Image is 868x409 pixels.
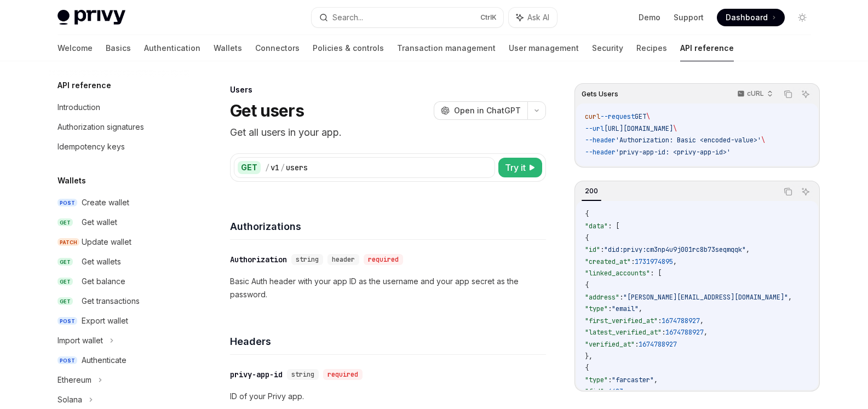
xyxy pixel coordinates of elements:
[585,245,600,254] span: "id"
[788,293,792,302] span: ,
[658,316,662,325] span: :
[604,245,746,254] span: "did:privy:cm3np4u9j001rc8b73seqmqqk"
[332,255,355,264] span: header
[636,35,667,61] a: Recipes
[296,255,319,264] span: string
[635,340,639,349] span: :
[58,278,73,286] span: GET
[665,328,704,337] span: 1674788927
[585,293,619,302] span: "address"
[58,79,111,92] h5: API reference
[82,216,117,229] div: Get wallet
[498,158,542,177] button: Try it
[704,328,708,337] span: ,
[58,334,103,347] div: Import wallet
[608,222,619,231] span: : [
[585,316,658,325] span: "first_verified_at"
[604,387,608,396] span: :
[82,275,125,288] div: Get balance
[662,328,665,337] span: :
[58,317,77,325] span: POST
[49,117,189,137] a: Authorization signatures
[781,185,795,199] button: Copy the contents from the code block
[58,356,77,365] span: POST
[58,218,73,227] span: GET
[717,9,785,26] a: Dashboard
[397,35,496,61] a: Transaction management
[585,281,589,290] span: {
[673,257,677,266] span: ,
[230,369,283,380] div: privy-app-id
[323,369,363,380] div: required
[600,112,635,121] span: --request
[612,376,654,384] span: "farcaster"
[58,297,73,306] span: GET
[312,8,503,27] button: Search...CtrlK
[585,112,600,121] span: curl
[582,90,618,99] span: Gets Users
[608,376,612,384] span: :
[58,35,93,61] a: Welcome
[585,210,589,218] span: {
[82,314,128,327] div: Export wallet
[585,257,631,266] span: "created_at"
[585,376,608,384] span: "type"
[280,162,285,173] div: /
[509,35,579,61] a: User management
[58,238,79,246] span: PATCH
[585,124,604,133] span: --url
[230,219,546,234] h4: Authorizations
[623,293,788,302] span: "[PERSON_NAME][EMAIL_ADDRESS][DOMAIN_NAME]"
[58,10,125,25] img: light logo
[58,101,100,114] div: Introduction
[794,9,811,26] button: Toggle dark mode
[82,295,140,308] div: Get transactions
[585,328,662,337] span: "latest_verified_at"
[585,234,589,243] span: {
[49,232,189,252] a: PATCHUpdate wallet
[291,370,314,379] span: string
[585,304,608,313] span: "type"
[58,373,91,387] div: Ethereum
[58,120,144,134] div: Authorization signatures
[761,136,765,145] span: \
[434,101,527,120] button: Open in ChatGPT
[631,257,635,266] span: :
[585,387,604,396] span: "fid"
[238,161,261,174] div: GET
[49,193,189,212] a: POSTCreate wallet
[106,35,131,61] a: Basics
[616,136,761,145] span: 'Authorization: Basic <encoded-value>'
[798,185,813,199] button: Ask AI
[82,255,121,268] div: Get wallets
[585,352,593,361] span: },
[230,390,546,403] p: ID of your Privy app.
[230,275,546,301] p: Basic Auth header with your app ID as the username and your app secret as the password.
[82,235,131,249] div: Update wallet
[585,340,635,349] span: "verified_at"
[82,196,129,209] div: Create wallet
[582,185,601,198] div: 200
[58,199,77,207] span: POST
[58,393,82,406] div: Solana
[265,162,269,173] div: /
[230,125,546,140] p: Get all users in your app.
[654,376,658,384] span: ,
[639,340,677,349] span: 1674788927
[480,13,497,22] span: Ctrl K
[680,35,734,61] a: API reference
[49,252,189,272] a: GETGet wallets
[271,162,279,173] div: v1
[58,140,125,153] div: Idempotency keys
[82,354,127,367] div: Authenticate
[332,11,363,24] div: Search...
[635,257,673,266] span: 1731974895
[144,35,200,61] a: Authentication
[673,124,677,133] span: \
[616,148,731,157] span: 'privy-app-id: <privy-app-id>'
[608,304,612,313] span: :
[646,112,650,121] span: \
[731,85,778,103] button: cURL
[214,35,242,61] a: Wallets
[585,148,616,157] span: --header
